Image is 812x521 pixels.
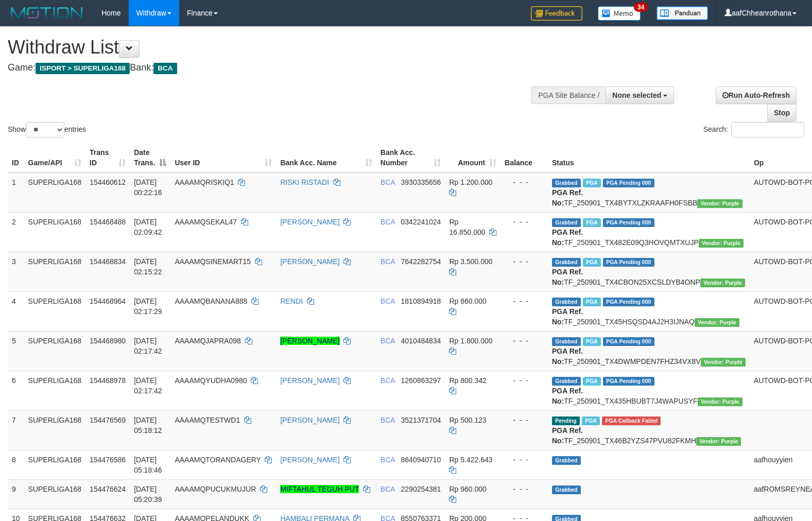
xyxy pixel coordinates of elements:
span: AAAAMQTORANDAGERY [175,456,261,464]
td: 7 [8,410,24,450]
span: AAAAMQBANANA888 [175,297,247,305]
span: Grabbed [552,485,581,494]
a: [PERSON_NAME] [280,257,339,266]
td: SUPERLIGA168 [24,479,86,509]
select: Showentries [26,122,64,137]
th: Bank Acc. Name: activate to sort column ascending [276,143,376,172]
span: [DATE] 00:22:16 [134,178,162,197]
th: Trans ID: activate to sort column ascending [85,143,130,172]
span: PGA Pending [603,298,654,306]
th: Bank Acc. Number: activate to sort column ascending [376,143,445,172]
div: - - - [505,455,544,465]
span: None selected [612,91,661,99]
b: PGA Ref. No: [552,347,583,366]
span: BCA [381,376,395,385]
span: 154468488 [90,218,126,226]
span: AAAAMQTESTWD1 [175,416,240,424]
span: 154476624 [90,485,126,493]
span: PGA Pending [603,218,654,227]
span: BCA [381,337,395,345]
span: Marked by aafchoeunmanni [583,377,601,386]
div: - - - [505,336,544,346]
span: Vendor URL: https://trx4.1velocity.biz [700,279,745,287]
span: Grabbed [552,218,581,227]
span: Vendor URL: https://trx4.1velocity.biz [695,318,739,327]
span: PGA Pending [603,179,654,187]
a: [PERSON_NAME] [280,416,339,424]
span: Marked by aafnonsreyleab [583,258,601,267]
span: Rp 500.123 [449,416,486,424]
label: Show entries [8,122,86,137]
span: Copy 4010484834 to clipboard [401,337,441,345]
td: SUPERLIGA168 [24,252,86,291]
span: AAAAMQPUCUKMUJUR [175,485,256,493]
th: User ID: activate to sort column ascending [170,143,276,172]
span: Rp 5.422.643 [449,456,492,464]
td: TF_250901_TX46B2YZS47PVU82FKMH [548,410,750,450]
div: - - - [505,177,544,187]
span: Marked by aafnonsreyleab [583,179,601,187]
span: [DATE] 02:17:42 [134,337,162,355]
div: - - - [505,375,544,386]
span: 34 [634,3,648,12]
span: Grabbed [552,377,581,386]
span: 154468978 [90,376,126,385]
span: Copy 1260863297 to clipboard [401,376,441,385]
span: 154460612 [90,178,126,186]
span: AAAAMQJAPRA098 [175,337,240,345]
td: 6 [8,371,24,410]
span: BCA [381,456,395,464]
span: Marked by aafchoeunmanni [583,337,601,346]
span: Vendor URL: https://trx4.1velocity.biz [699,239,744,248]
span: Rp 1.800.000 [449,337,492,345]
span: Rp 800.342 [449,376,486,385]
span: Copy 7642282754 to clipboard [401,257,441,266]
span: [DATE] 05:18:46 [134,456,162,474]
span: PGA Pending [603,258,654,267]
span: [DATE] 05:18:12 [134,416,162,435]
span: PGA Error [602,416,661,425]
th: ID [8,143,24,172]
span: Copy 0342241024 to clipboard [401,218,441,226]
td: SUPERLIGA168 [24,410,86,450]
span: Grabbed [552,456,581,465]
td: TF_250901_TX4BYTXLZKRAAFH0FSBB [548,172,750,213]
span: Rp 16.850.000 [449,218,485,236]
span: BCA [381,485,395,493]
b: PGA Ref. No: [552,426,583,445]
span: Vendor URL: https://trx4.1velocity.biz [698,397,742,406]
td: TF_250901_TX45HSQSD4AJ2H3IJNAQ [548,291,750,331]
td: SUPERLIGA168 [24,291,86,331]
span: BCA [381,416,395,424]
td: 5 [8,331,24,371]
span: Copy 8640940710 to clipboard [401,456,441,464]
a: [PERSON_NAME] [280,376,339,385]
span: Rp 3.500.000 [449,257,492,266]
td: SUPERLIGA168 [24,212,86,252]
td: 4 [8,291,24,331]
th: Status [548,143,750,172]
img: Button%20Memo.svg [598,6,641,21]
div: - - - [505,256,544,267]
span: 154468964 [90,297,126,305]
span: BCA [381,297,395,305]
td: 2 [8,212,24,252]
td: TF_250901_TX482E09Q3HOVQMTXUJP [548,212,750,252]
h4: Game: Bank: [8,63,531,73]
span: Grabbed [552,298,581,306]
div: - - - [505,296,544,306]
span: [DATE] 02:17:29 [134,297,162,316]
a: RISKI RISTADI [280,178,329,186]
b: PGA Ref. No: [552,307,583,326]
h1: Withdraw List [8,37,531,58]
td: 8 [8,450,24,479]
span: Vendor URL: https://trx4.1velocity.biz [697,199,742,208]
span: Vendor URL: https://trx4.1velocity.biz [696,437,741,446]
span: 154476569 [90,416,126,424]
td: SUPERLIGA168 [24,172,86,213]
td: TF_250901_TX4CBON25XCSLDYB4ONP [548,252,750,291]
span: Marked by aafchoeunmanni [583,298,601,306]
a: MIFTAHUL TEGUH PUT [280,485,359,493]
div: PGA Site Balance / [531,86,606,104]
span: 154476586 [90,456,126,464]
